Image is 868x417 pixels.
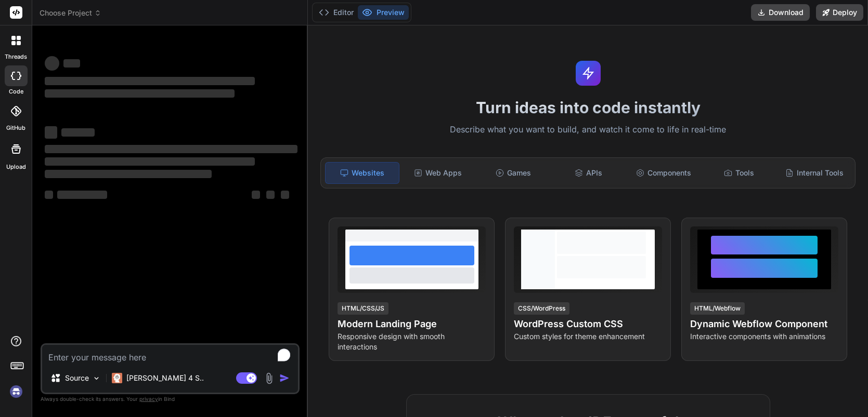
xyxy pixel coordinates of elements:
[627,162,701,184] div: Components
[61,128,95,137] span: ‌
[45,145,297,153] span: ‌
[816,4,863,21] button: Deploy
[477,162,550,184] div: Games
[126,373,204,383] p: [PERSON_NAME] 4 S..
[92,374,101,383] img: Pick Models
[5,52,27,61] label: threads
[281,191,289,199] span: ‌
[45,89,235,98] span: ‌
[6,124,25,132] label: GitHub
[45,77,255,85] span: ‌
[314,123,862,137] p: Describe what you want to build, and watch it come to life in real-time
[65,373,89,383] p: Source
[6,163,26,171] label: Upload
[778,162,851,184] div: Internal Tools
[279,373,290,383] img: icon
[552,162,625,184] div: APIs
[514,331,662,342] p: Custom styles for theme enhancement
[41,394,300,404] p: Always double-check its answers. Your in Bind
[252,191,260,199] span: ‌
[358,5,409,20] button: Preview
[703,162,776,184] div: Tools
[314,98,862,117] h1: Turn ideas into code instantly
[45,170,212,178] span: ‌
[57,191,107,199] span: ‌
[9,87,23,96] label: code
[40,8,101,18] span: Choose Project
[42,345,298,364] textarea: To enrich screen reader interactions, please activate Accessibility in Grammarly extension settings
[45,191,53,199] span: ‌
[401,162,475,184] div: Web Apps
[263,372,275,384] img: attachment
[315,5,358,20] button: Editor
[45,157,255,166] span: ‌
[325,162,399,184] div: Websites
[63,59,80,68] span: ‌
[45,126,57,139] span: ‌
[514,317,662,331] h4: WordPress Custom CSS
[690,317,838,331] h4: Dynamic Webflow Component
[45,56,59,71] span: ‌
[751,4,810,21] button: Download
[514,302,569,315] div: CSS/WordPress
[266,191,275,199] span: ‌
[338,302,388,315] div: HTML/CSS/JS
[690,302,745,315] div: HTML/Webflow
[139,396,158,402] span: privacy
[112,373,122,383] img: Claude 4 Sonnet
[338,331,486,352] p: Responsive design with smooth interactions
[338,317,486,331] h4: Modern Landing Page
[690,331,838,342] p: Interactive components with animations
[7,383,25,400] img: signin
